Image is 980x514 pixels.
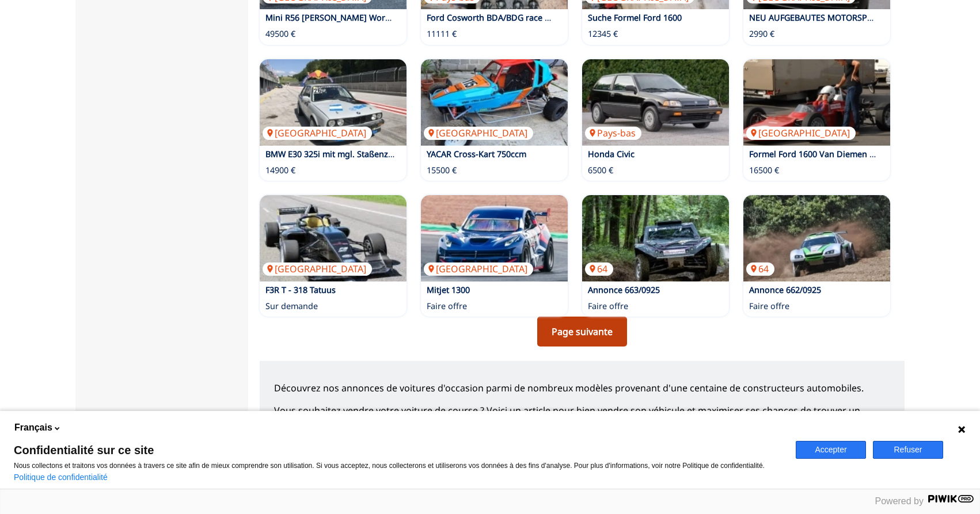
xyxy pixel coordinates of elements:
p: 6500 € [588,165,613,176]
p: 11111 € [427,28,457,40]
a: F3R T - 318 Tatuus [265,284,336,295]
a: F3R T - 318 Tatuus[GEOGRAPHIC_DATA] [260,195,407,281]
a: NEU AUFGEBAUTES MOTORSPORTFAHRZEUG :-) [749,12,935,23]
p: 14900 € [265,165,295,176]
p: 2990 € [749,28,774,40]
p: Faire offre [588,300,628,312]
p: Sur demande [265,300,318,312]
a: YACAR Cross-Kart 750ccm [427,149,526,159]
a: Annonce 663/092564 [582,195,729,281]
p: [GEOGRAPHIC_DATA] [263,127,372,139]
a: Annonce 663/0925 [588,284,660,295]
a: Ford Cosworth BDA/BDG race parts [427,12,565,23]
a: Mitjet 1300 [427,284,470,295]
a: Honda Civic [588,149,635,159]
a: Page suivante [537,317,627,347]
img: F3R T - 318 Tatuus [260,195,407,281]
a: Annonce 662/0925 [749,284,821,295]
p: Faire offre [427,300,467,312]
p: 16500 € [749,165,779,176]
img: BMW E30 325i mit mgl. Staßenzl., VFL rostfrei [260,59,407,146]
p: Pays-bas [585,127,641,139]
a: BMW E30 325i mit mgl. Staßenzl., VFL rostfrei[GEOGRAPHIC_DATA] [260,59,407,146]
img: Annonce 663/0925 [582,195,729,281]
a: Formel Ford 1600 Van Diemen 1973 [749,149,888,159]
p: [GEOGRAPHIC_DATA] [424,127,533,139]
img: Formel Ford 1600 Van Diemen 1973 [743,59,890,146]
img: Annonce 662/0925 [743,195,890,281]
a: Annonce 662/092564 [743,195,890,281]
img: YACAR Cross-Kart 750ccm [421,59,568,146]
span: Français [14,421,52,434]
a: Mitjet 1300[GEOGRAPHIC_DATA] [421,195,568,281]
p: Découvrez nos annonces de voitures d'occasion parmi de nombreux modèles provenant d'une centaine ... [274,382,890,394]
p: 15500 € [427,165,457,176]
span: Powered by [875,496,924,506]
img: Mitjet 1300 [421,195,568,281]
span: Confidentialité sur ce site [14,444,782,456]
a: BMW E30 325i mit mgl. Staßenzl., VFL rostfrei [265,149,442,159]
p: 64 [746,262,774,275]
button: Accepter [796,441,866,459]
p: 64 [585,262,613,275]
p: Vous souhaitez vendre votre voiture de course ? Voici un article pour bien vendre son véhicule et... [274,404,890,430]
a: Suche Formel Ford 1600 [588,12,682,23]
a: YACAR Cross-Kart 750ccm[GEOGRAPHIC_DATA] [421,59,568,146]
p: Faire offre [749,300,789,312]
a: Politique de confidentialité [14,473,108,482]
button: Refuser [873,441,943,459]
p: Nous collectons et traitons vos données à travers ce site afin de mieux comprendre son utilisatio... [14,462,782,470]
img: Honda Civic [582,59,729,146]
a: Honda CivicPays-bas [582,59,729,146]
p: 49500 € [265,28,295,40]
a: Mini R56 [PERSON_NAME] Works „Schirra Motoring“ [265,12,469,23]
a: Formel Ford 1600 Van Diemen 1973[GEOGRAPHIC_DATA] [743,59,890,146]
p: 12345 € [588,28,618,40]
p: [GEOGRAPHIC_DATA] [424,262,533,275]
p: [GEOGRAPHIC_DATA] [263,262,372,275]
p: [GEOGRAPHIC_DATA] [746,127,856,139]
